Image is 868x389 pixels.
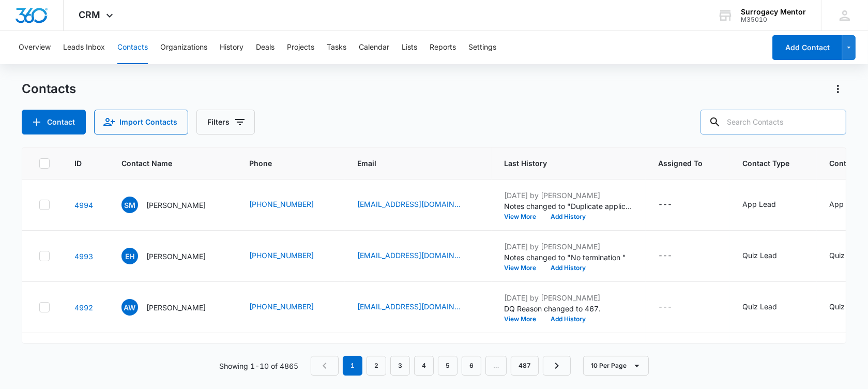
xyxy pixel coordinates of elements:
button: Overview [19,31,51,64]
a: Navigate to contact details page for Elissa Hobbs [74,252,93,261]
div: Phone - +1 (435) 823-2239 - Select to Edit Field [249,199,332,211]
span: Phone [249,158,317,169]
button: Reports [430,31,456,64]
div: --- [658,250,672,262]
div: App No [829,199,856,210]
button: View More [504,214,543,220]
a: Page 4 [414,356,434,376]
span: ID [74,158,82,169]
em: 1 [343,356,362,376]
a: Next Page [543,356,571,376]
button: Projects [287,31,314,64]
div: Contact Name - Alyssa Wright - Select to Edit Field [121,299,224,316]
span: Email [357,158,464,169]
button: Settings [468,31,496,64]
p: Showing 1-10 of 4865 [219,361,298,371]
div: account name [741,8,806,16]
button: Filters [196,110,255,134]
button: Add Contact [772,35,842,60]
button: History [220,31,243,64]
span: Contact Name [121,158,209,169]
div: Phone - +1 (508) 542-3776 - Select to Edit Field [249,301,332,313]
button: Lists [402,31,417,64]
p: [PERSON_NAME] [146,302,206,313]
div: Contact Type - Quiz Lead - Select to Edit Field [742,250,796,262]
button: View More [504,316,543,322]
a: Navigate to contact details page for Shauna McKee [74,201,93,210]
a: [EMAIL_ADDRESS][DOMAIN_NAME] [357,301,461,312]
span: Contact Type [742,158,789,169]
button: Import Contacts [94,110,188,134]
a: [PHONE_NUMBER] [249,199,314,210]
a: Page 2 [367,356,386,376]
a: Page 6 [462,356,481,376]
a: [EMAIL_ADDRESS][DOMAIN_NAME] [357,250,461,261]
span: Assigned To [658,158,703,169]
button: Actions [830,81,846,97]
button: Organizations [160,31,207,64]
div: Quiz No [829,250,857,261]
span: EH [121,248,138,264]
p: [PERSON_NAME] [146,200,206,211]
button: Add Contact [22,110,86,134]
button: 10 Per Page [583,356,649,376]
button: View More [504,265,543,271]
p: [DATE] by [PERSON_NAME] [504,241,633,252]
div: Quiz Lead [742,250,777,261]
button: Deals [256,31,275,64]
a: [PHONE_NUMBER] [249,301,314,312]
div: --- [658,199,672,211]
a: [PHONE_NUMBER] [249,250,314,261]
p: Notes changed to "Duplicate application. Already dq'd her for high bmi, 6 deliveries " [504,201,633,212]
p: [DATE] by [PERSON_NAME] [504,292,633,303]
a: Page 5 [438,356,458,376]
div: Email - shaunamckee18@yhaoo.com - Select to Edit Field [357,199,479,211]
nav: Pagination [311,356,571,376]
a: Page 3 [390,356,410,376]
button: Add History [543,214,593,220]
div: --- [658,301,672,313]
div: Assigned To - - Select to Edit Field [658,199,691,211]
div: Quiz No [829,301,857,312]
a: Navigate to contact details page for Alyssa Wright [74,303,93,312]
span: AW [121,299,138,316]
button: Contacts [117,31,148,64]
button: Add History [543,265,593,271]
div: Email - elissa_252007@yahoo.com - Select to Edit Field [357,250,479,262]
input: Search Contacts [701,110,846,134]
div: Quiz Lead [742,301,777,312]
div: Phone - +1 (785) 430-0956 - Select to Edit Field [249,250,332,262]
button: Leads Inbox [63,31,105,64]
div: App Lead [742,199,776,210]
p: [PERSON_NAME] [146,251,206,262]
span: Last History [504,158,618,169]
div: Contact Name - Elissa Hobbs - Select to Edit Field [121,248,224,264]
div: Contact Type - Quiz Lead - Select to Edit Field [742,301,796,313]
p: [DATE] by [PERSON_NAME] [504,190,633,201]
p: Notes changed to "No termination " [504,252,633,263]
button: Add History [543,316,593,322]
a: [EMAIL_ADDRESS][DOMAIN_NAME] [357,199,461,210]
a: Page 487 [511,356,539,376]
span: CRM [79,9,101,20]
div: Assigned To - - Select to Edit Field [658,301,691,313]
p: DQ Reason changed to 467. [504,303,633,314]
span: SM [121,197,138,213]
h1: Contacts [22,81,76,97]
div: Assigned To - - Select to Edit Field [658,250,691,262]
button: Tasks [327,31,346,64]
div: account id [741,16,806,23]
div: Email - aheyes1979@yahoo.com - Select to Edit Field [357,301,479,313]
div: Contact Type - App Lead - Select to Edit Field [742,199,795,211]
div: Contact Name - Shauna McKee - Select to Edit Field [121,197,224,213]
button: Calendar [359,31,389,64]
